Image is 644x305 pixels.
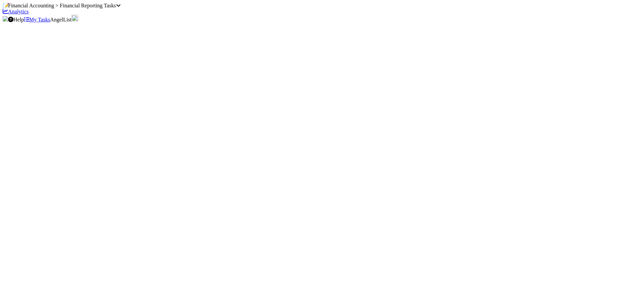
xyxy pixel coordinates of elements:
[8,3,121,8] span: Financial Accounting > Financial Reporting Tasks
[8,17,24,23] div: Help
[24,17,50,22] a: My Tasks
[3,9,29,14] a: Analytics
[71,15,78,21] img: avatar_9ff82f50-05c7-4c71-8fc6-9a2e070af8b5.png
[3,3,9,8] span: 📝
[3,16,8,21] img: logo-inverted-e16ddd16eac7371096b0.svg
[50,17,71,22] span: AngelList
